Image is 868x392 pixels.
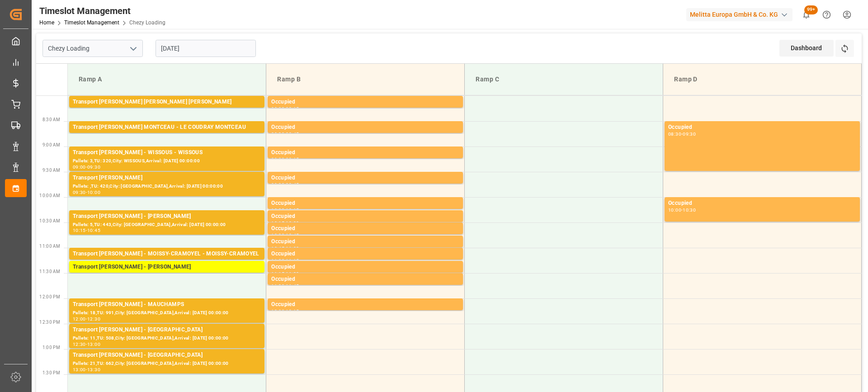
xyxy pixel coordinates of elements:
div: 11:45 [286,284,299,288]
div: Ramp C [472,71,656,88]
div: Melitta Europa GmbH & Co. KG [686,8,793,21]
div: Pallets: 21,TU: 662,City: [GEOGRAPHIC_DATA],Arrival: [DATE] 00:00:00 [73,360,261,368]
div: 09:45 [286,183,299,187]
div: - [284,157,286,161]
div: Occupied [271,148,459,157]
span: 1:30 PM [42,370,60,375]
div: 11:00 [286,246,299,250]
div: Occupied [271,275,459,284]
div: 10:00 [668,208,681,212]
div: Transport [PERSON_NAME] - [PERSON_NAME] [73,212,261,221]
div: Transport [PERSON_NAME] - [GEOGRAPHIC_DATA] [73,351,261,360]
div: 08:45 [286,132,299,136]
div: Ramp B [274,71,457,88]
div: 08:00 [271,107,284,111]
div: - [284,132,286,136]
div: Occupied [271,263,459,272]
div: - [284,233,286,237]
a: Home [39,19,54,26]
span: 8:30 AM [42,117,60,122]
div: 12:15 [286,309,299,313]
div: Transport [PERSON_NAME] MONTCEAU - LE COUDRAY MONTCEAU [73,123,261,132]
div: Occupied [668,199,856,208]
div: - [284,284,286,288]
div: 09:30 [87,165,100,169]
div: 12:00 [73,317,86,321]
span: 11:00 AM [39,244,60,249]
div: Pallets: 5,TU: 443,City: [GEOGRAPHIC_DATA],Arrival: [DATE] 00:00:00 [73,221,261,229]
div: Transport [PERSON_NAME] - MAUCHAMPS [73,300,261,309]
div: 08:30 [668,132,681,136]
div: 08:15 [286,107,299,111]
div: 10:30 [286,221,299,225]
div: - [284,309,286,313]
div: 10:15 [73,228,86,232]
div: 13:00 [87,342,100,346]
div: 09:30 [271,183,284,187]
div: 10:00 [271,208,284,212]
div: Transport [PERSON_NAME] - [PERSON_NAME] [73,263,261,272]
div: Dashboard [779,40,834,57]
div: - [86,165,87,169]
div: - [284,246,286,250]
div: Transport [PERSON_NAME] - [GEOGRAPHIC_DATA] [73,326,261,335]
div: Occupied [271,237,459,246]
div: 11:30 [271,284,284,288]
span: 10:00 AM [39,193,60,198]
span: 99+ [804,5,818,14]
div: 10:00 [87,190,100,194]
div: 11:30 [286,272,299,276]
div: 11:15 [271,272,284,276]
div: 11:15 [286,259,299,263]
div: 13:30 [87,368,100,372]
div: 12:30 [87,317,100,321]
div: Occupied [271,250,459,259]
span: 1:00 PM [42,345,60,350]
div: 09:00 [271,157,284,161]
button: show 100 new notifications [796,5,816,25]
span: 10:30 AM [39,218,60,223]
div: Pallets: 3,TU: 160,City: MOISSY-CRAMOYEL,Arrival: [DATE] 00:00:00 [73,259,261,266]
div: 12:00 [271,309,284,313]
div: - [284,272,286,276]
div: 08:30 [271,132,284,136]
div: Pallets: 11,TU: 508,City: [GEOGRAPHIC_DATA],Arrival: [DATE] 00:00:00 [73,335,261,342]
div: Transport [PERSON_NAME] [PERSON_NAME] [PERSON_NAME] [73,98,261,107]
div: Occupied [271,199,459,208]
div: - [86,190,87,194]
div: 10:30 [271,233,284,237]
span: 9:30 AM [42,168,60,173]
div: 09:30 [73,190,86,194]
div: Ramp D [670,71,854,88]
div: 09:00 [73,165,86,169]
div: 11:00 [271,259,284,263]
div: - [284,107,286,111]
div: Pallets: ,TU: 420,City: [GEOGRAPHIC_DATA],Arrival: [DATE] 00:00:00 [73,183,261,190]
span: 12:00 PM [39,294,60,299]
div: - [681,132,683,136]
div: Occupied [271,174,459,183]
a: Timeslot Management [64,19,119,26]
div: Ramp A [75,71,259,88]
div: Transport [PERSON_NAME] - WISSOUS - WISSOUS [73,148,261,157]
div: Pallets: 3,TU: 320,City: WISSOUS,Arrival: [DATE] 00:00:00 [73,157,261,165]
div: Timeslot Management [39,4,165,18]
div: - [86,317,87,321]
button: Melitta Europa GmbH & Co. KG [686,6,796,23]
div: 10:15 [271,221,284,225]
div: - [284,259,286,263]
input: Type to search/select [42,40,143,57]
div: Transport [PERSON_NAME] - MOISSY-CRAMOYEL - MOISSY-CRAMOYEL [73,250,261,259]
div: 10:30 [683,208,696,212]
span: 11:30 AM [39,269,60,274]
div: 10:45 [271,246,284,250]
div: Pallets: ,TU: 76,City: [PERSON_NAME] [PERSON_NAME],Arrival: [DATE] 00:00:00 [73,107,261,114]
div: Pallets: ,TU: 95,City: [GEOGRAPHIC_DATA],Arrival: [DATE] 00:00:00 [73,132,261,140]
div: 10:45 [87,228,100,232]
input: DD-MM-YYYY [156,40,256,57]
div: - [86,368,87,372]
span: 9:00 AM [42,142,60,147]
div: 13:00 [73,368,86,372]
div: 12:30 [73,342,86,346]
div: Occupied [271,98,459,107]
